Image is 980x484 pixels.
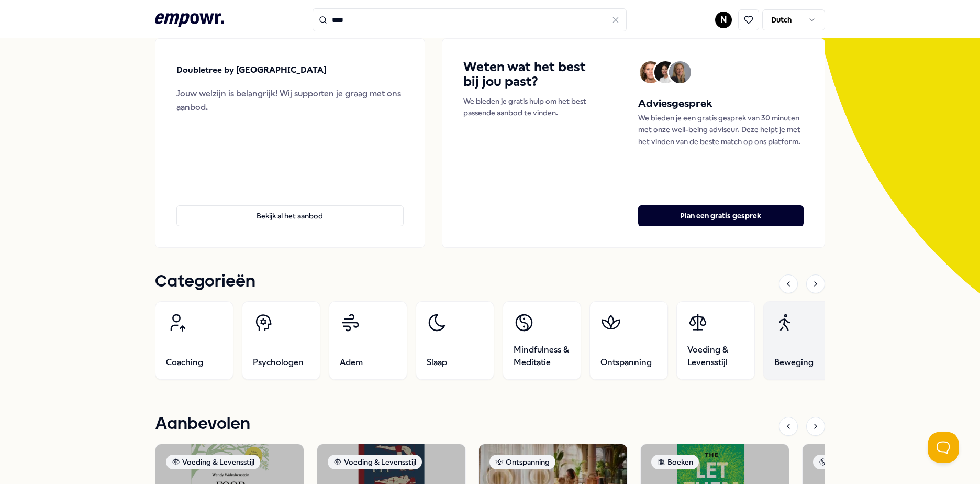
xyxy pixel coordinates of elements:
[589,301,668,380] a: Ontspanning
[514,344,570,369] span: Mindfulness & Meditatie
[687,344,744,369] span: Voeding & Levensstijl
[676,301,755,380] a: Voeding & Levensstijl
[640,61,662,83] img: Avatar
[340,356,363,369] span: Adem
[176,87,404,114] div: Jouw welzijn is belangrijk! Wij supporten je graag met ons aanbod.
[166,356,203,369] span: Coaching
[176,205,404,226] button: Bekijk al het aanbod
[176,189,404,226] a: Bekijk al het aanbod
[503,301,581,380] a: Mindfulness & Meditatie
[654,61,676,83] img: Avatar
[463,60,596,89] h4: Weten wat het best bij jou past?
[176,63,327,77] p: Doubletree by [GEOGRAPHIC_DATA]
[427,356,447,369] span: Slaap
[463,95,596,119] p: We bieden je gratis hulp om het best passende aanbod te vinden.
[813,455,917,469] div: Mindfulness & Meditatie
[928,432,959,463] iframe: Help Scout Beacon - Open
[489,455,555,469] div: Ontspanning
[313,8,627,31] input: Search for products, categories or subcategories
[155,269,255,295] h1: Categorieën
[600,356,652,369] span: Ontspanning
[242,301,320,380] a: Psychologen
[638,205,804,226] button: Plan een gratis gesprek
[715,12,732,28] button: N
[774,356,814,369] span: Beweging
[669,61,691,83] img: Avatar
[638,95,804,112] h5: Adviesgesprek
[638,112,804,147] p: We bieden je een gratis gesprek van 30 minuten met onze well-being adviseur. Deze helpt je met he...
[155,411,250,437] h1: Aanbevolen
[651,455,699,469] div: Boeken
[763,301,842,380] a: Beweging
[416,301,494,380] a: Slaap
[329,301,407,380] a: Adem
[328,455,422,469] div: Voeding & Levensstijl
[155,301,233,380] a: Coaching
[166,455,260,469] div: Voeding & Levensstijl
[253,356,304,369] span: Psychologen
